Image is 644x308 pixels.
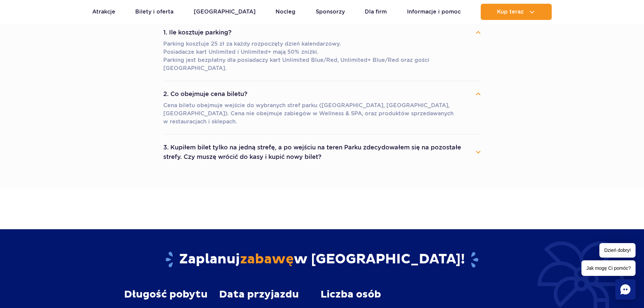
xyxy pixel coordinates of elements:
button: 3. Kupiłem bilet tylko na jedną strefę, a po wejściu na teren Parku zdecydowałem się na pozostałe... [163,140,481,164]
a: Dla firm [365,4,387,20]
a: Informacje i pomoc [407,4,461,20]
button: Kup teraz [481,4,552,20]
a: Nocleg [276,4,295,20]
p: Parking kosztuje 25 zł za każdy rozpoczęty dzień kalendarzowy. Posiadacze kart Unlimited i Unlimi... [163,40,481,72]
div: Chat [615,279,636,300]
span: Dzień dobry! [599,243,636,258]
span: Liczba osób [320,289,381,300]
span: Data przyjazdu [219,289,299,300]
h2: Zaplanuj w [GEOGRAPHIC_DATA]! [124,251,520,268]
span: Kup teraz [497,9,524,15]
button: 1. Ile kosztuje parking? [163,25,481,40]
span: zabawę [240,251,294,268]
a: Sponsorzy [316,4,345,20]
a: Atrakcje [92,4,115,20]
a: Bilety i oferta [135,4,173,20]
span: Długość pobytu [124,289,208,300]
a: [GEOGRAPHIC_DATA] [194,4,256,20]
span: Jak mogę Ci pomóc? [581,260,636,276]
button: 2. Co obejmuje cena biletu? [163,87,481,101]
p: Cena biletu obejmuje wejście do wybranych stref parku ([GEOGRAPHIC_DATA], [GEOGRAPHIC_DATA], [GEO... [163,101,481,126]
